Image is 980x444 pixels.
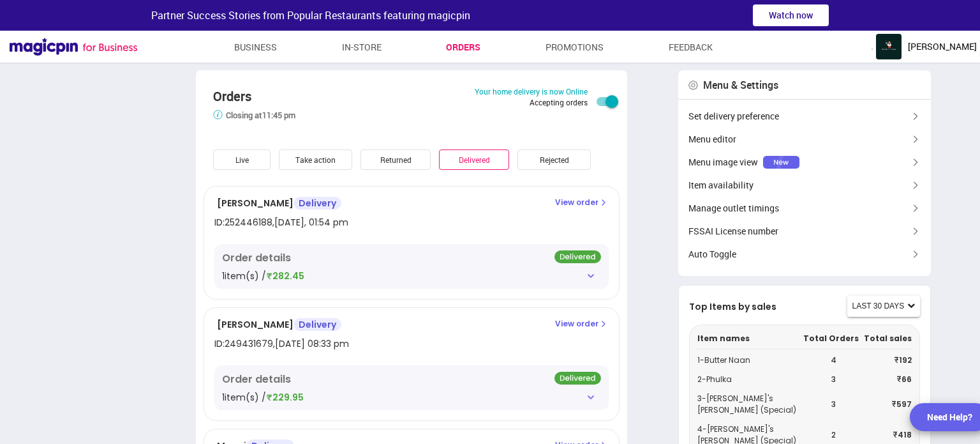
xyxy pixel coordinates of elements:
[555,197,609,208] p: View order
[910,179,921,192] img: brown-left-arrow.fb4dc0c6.svg
[703,78,778,93] div: Menu & Settings
[910,156,921,169] img: brown-left-arrow.fb4dc0c6.svg
[803,333,859,344] p: Total Orders
[439,149,509,170] div: Delivered
[803,374,864,385] p: 3
[475,86,588,97] div: Your home delivery is now Online
[678,197,931,220] div: Manage outlet timings
[214,216,348,229] div: ID: 252446188 , [DATE], 01:54 pm
[697,355,803,366] p: 1 - Butter Naan
[697,374,803,385] p: 2 - Phulka
[266,270,304,282] span: ₹282.45
[213,88,392,106] div: Orders
[517,149,591,170] div: Rejected
[217,318,293,331] span: [PERSON_NAME]
[475,97,588,108] div: Accepting orders
[803,429,864,441] p: 2
[226,109,295,121] a: Closing at 11:45 pm
[266,391,304,404] span: ₹229.95
[864,399,912,410] p: ₹ 597
[678,128,931,151] div: Menu editor
[864,333,912,344] p: Total sales
[803,355,864,366] p: 4
[908,40,977,53] span: [PERSON_NAME]
[222,250,291,266] p: Order details
[864,374,912,385] p: ₹ 66
[279,149,352,170] div: Take action
[678,174,931,197] div: Item availability
[214,337,349,350] div: ID: 249431679 , [DATE] 08:33 pm
[234,36,277,59] a: Business
[697,393,803,416] p: 3 - [PERSON_NAME]'s [PERSON_NAME] (Special)
[864,355,912,366] p: ₹ 192
[688,156,758,169] span: Menu image view
[763,156,799,169] img: YflcK9-LCSVd7asiAMa6OG5Soj5G5oEY0VBTal2rwWujBQGMsMz-DBXfVvVxTP2yk3H6lAgU7BDdntlYDw6IrSbiFq3a0-_NW...
[446,36,480,59] a: Orders
[847,296,921,317] button: last 30 days
[293,197,341,210] span: Delivery
[864,429,912,441] p: ₹ 418
[910,110,921,123] img: brown-left-arrow.fb4dc0c6.svg
[852,300,905,313] span: last 30 days
[342,36,382,59] a: In-store
[769,9,813,21] span: Watch now
[753,4,829,26] button: Watch now
[876,34,902,59] img: logo
[678,243,931,266] div: Auto Toggle
[689,300,842,313] p: Top Items by sales
[688,80,698,90] img: home-delivery-settings-gear-icon.8147a7ec.svg
[10,38,137,56] img: Magicpin
[669,36,713,59] a: Feedback
[213,149,271,170] div: Live
[222,372,291,387] p: Order details
[586,392,596,402] img: OIuCMVwwuKl4D3yIiIiIiIiIiIvLtA0e7Wy6Q6QpzAAAAAElFTkSuQmCC
[360,149,431,170] div: Returned
[910,225,921,238] img: brown-left-arrow.fb4dc0c6.svg
[586,271,596,281] img: OIuCMVwwuKl4D3yIiIiIiIiIiIvLtA0e7Wy6Q6QpzAAAAAElFTkSuQmCC
[910,202,921,215] img: brown-left-arrow.fb4dc0c6.svg
[293,318,341,331] span: Delivery
[213,110,223,119] img: info
[151,8,470,22] span: Partner Success Stories from Popular Restaurants featuring magicpin
[555,318,609,330] p: View order
[222,391,266,404] span: 1 item(s) /
[803,399,864,410] p: 3
[678,105,931,128] div: Set delivery preference
[697,333,798,344] p: Item names
[910,248,921,261] img: brown-left-arrow.fb4dc0c6.svg
[546,36,604,59] a: Promotions
[678,220,931,243] div: FSSAI License number
[927,411,972,424] div: Need Help?
[217,197,293,210] span: [PERSON_NAME]
[222,270,266,282] span: 1 item(s) /
[910,133,921,146] img: brown-left-arrow.fb4dc0c6.svg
